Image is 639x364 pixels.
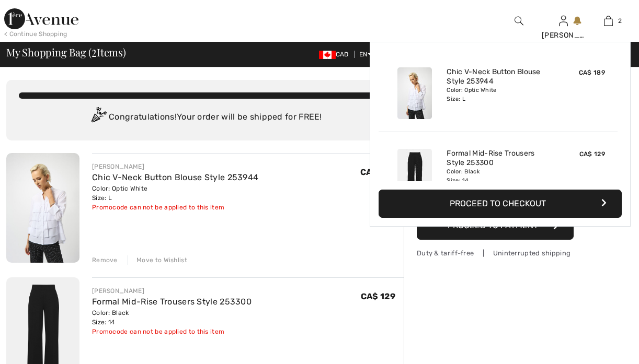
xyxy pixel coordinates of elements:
div: Congratulations! Your order will be shipped for FREE! [19,107,391,128]
div: < Continue Shopping [4,29,67,39]
div: Remove [92,255,118,265]
a: Formal Mid-Rise Trousers Style 253300 [447,149,550,168]
span: EN [359,51,372,58]
a: Chic V-Neck Button Blouse Style 253944 [92,172,258,182]
div: [PERSON_NAME] [542,30,586,41]
div: Duty & tariff-free | Uninterrupted shipping [417,248,574,258]
span: 2 [92,44,97,58]
div: Color: Black Size: 14 [447,168,550,184]
a: 2 [586,15,630,27]
div: Promocode can not be applied to this item [92,203,258,212]
div: Move to Wishlist [128,255,187,265]
button: Proceed to Checkout [379,190,622,218]
img: search the website [515,15,523,27]
img: Canadian Dollar [319,51,336,59]
img: Congratulation2.svg [88,107,109,128]
div: Color: Optic White Size: L [92,184,258,203]
div: [PERSON_NAME] [92,286,252,296]
a: Formal Mid-Rise Trousers Style 253300 [92,297,252,307]
div: Promocode can not be applied to this item [92,327,252,336]
span: CA$ 189 [579,69,605,76]
div: Color: Black Size: 14 [92,308,252,327]
div: Color: Optic White Size: L [447,86,550,103]
img: Chic V-Neck Button Blouse Style 253944 [6,153,79,263]
img: My Bag [604,15,613,27]
img: Formal Mid-Rise Trousers Style 253300 [397,149,432,201]
span: CA$ 189 [360,167,395,177]
img: 1ère Avenue [4,8,78,29]
span: CA$ 129 [361,291,395,301]
span: CAD [319,51,353,58]
a: Sign In [559,16,568,26]
span: 2 [618,16,622,26]
span: CA$ 129 [579,150,605,158]
div: [PERSON_NAME] [92,162,258,171]
a: Chic V-Neck Button Blouse Style 253944 [447,67,550,86]
img: Chic V-Neck Button Blouse Style 253944 [397,67,432,119]
img: My Info [559,15,568,27]
span: My Shopping Bag ( Items) [6,47,126,57]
